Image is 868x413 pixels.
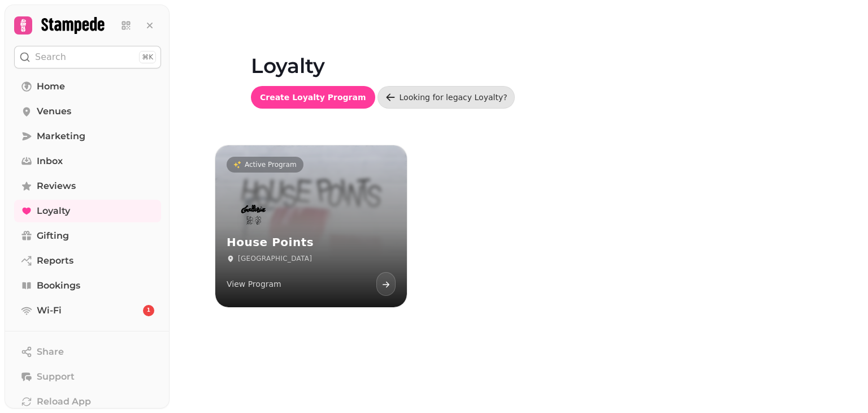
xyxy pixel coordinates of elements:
[37,229,69,243] span: Gifting
[227,235,396,249] h3: House Points
[37,204,70,218] span: Loyalty
[14,175,161,197] a: Reviews
[251,86,375,109] button: Create Loyalty Program
[37,345,64,359] span: Share
[37,395,91,408] span: Reload App
[238,254,312,263] p: [GEOGRAPHIC_DATA]
[245,160,297,169] p: Active Program
[37,304,62,317] span: Wi-Fi
[14,100,161,123] a: Venues
[139,51,156,63] div: ⌘K
[37,80,65,93] span: Home
[14,225,161,247] a: Gifting
[14,299,161,322] a: Wi-Fi1
[227,201,281,229] img: House Points
[37,154,63,168] span: Inbox
[37,254,73,268] span: Reports
[14,200,161,222] a: Loyalty
[251,27,793,77] h1: Loyalty
[37,370,75,384] span: Support
[400,92,507,103] div: Looking for legacy Loyalty?
[14,274,161,297] a: Bookings
[14,365,161,388] button: Support
[37,279,80,292] span: Bookings
[37,130,85,143] span: Marketing
[37,105,71,118] span: Venues
[14,249,161,272] a: Reports
[35,50,66,64] p: Search
[14,341,161,363] button: Share
[14,390,161,413] button: Reload App
[14,125,161,148] a: Marketing
[14,75,161,98] a: Home
[260,93,366,101] span: Create Loyalty Program
[215,145,407,307] a: Active ProgramHouse PointsHouse Points[GEOGRAPHIC_DATA]View Program
[37,179,76,193] span: Reviews
[377,86,515,109] a: Looking for legacy Loyalty?
[14,46,161,68] button: Search⌘K
[14,150,161,173] a: Inbox
[227,278,281,290] p: View Program
[147,307,150,315] span: 1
